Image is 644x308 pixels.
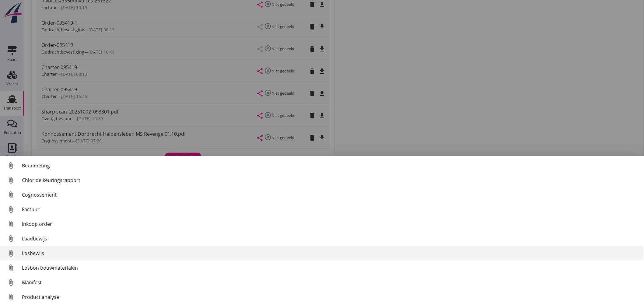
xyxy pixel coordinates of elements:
[22,279,639,286] div: Manifest
[6,175,16,185] i: attach_file
[6,248,16,258] i: attach_file
[22,235,639,242] div: Laadbewijs
[22,191,639,198] div: Cognossement
[22,220,639,228] div: Inkoop order
[22,177,639,184] div: Chloride keuringsrapport
[6,292,16,302] i: attach_file
[6,219,16,229] i: attach_file
[22,162,639,169] div: Beunmeting
[22,250,639,257] div: Losbewijs
[22,293,639,301] div: Product analyse
[6,190,16,200] i: attach_file
[6,278,16,287] i: attach_file
[6,161,16,170] i: attach_file
[6,263,16,273] i: attach_file
[22,264,639,271] div: Losbon bouwmaterialen
[22,206,639,213] div: Factuur
[6,205,16,214] i: attach_file
[6,234,16,243] i: attach_file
